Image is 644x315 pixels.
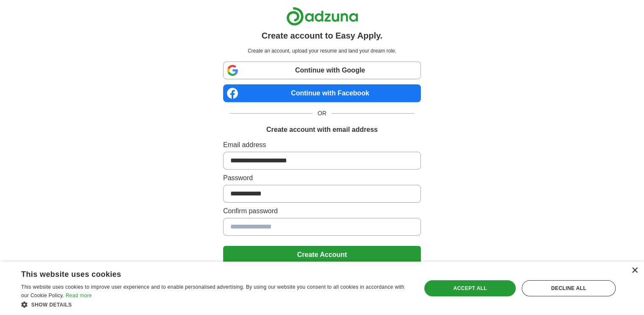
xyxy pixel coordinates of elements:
div: Show details [21,300,409,309]
p: Create an account, upload your resume and land your dream role. [225,47,419,55]
div: Close [631,268,638,274]
label: Email address [223,140,421,150]
a: Read more, opens a new window [66,293,92,298]
h1: Create account to Easy Apply. [262,29,383,42]
span: Show details [31,302,72,308]
h1: Create account with email address [266,125,378,135]
span: OR [312,109,332,118]
div: Decline all [522,280,616,296]
a: Continue with Facebook [223,84,421,102]
label: Confirm password [223,206,421,216]
div: Accept all [424,280,516,296]
img: Adzuna logo [286,7,358,26]
div: This website uses cookies [21,267,388,279]
a: Continue with Google [223,61,421,79]
button: Create Account [223,246,421,264]
span: This website uses cookies to improve user experience and to enable personalised advertising. By u... [21,284,404,298]
label: Password [223,173,421,183]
